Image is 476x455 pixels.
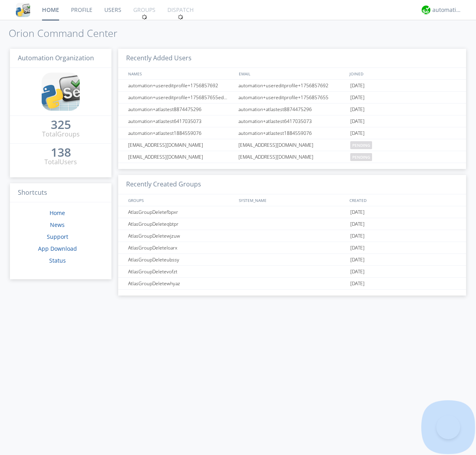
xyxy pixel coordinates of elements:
[118,230,466,242] a: AtlasGroupDeletewjzuw[DATE]
[350,254,365,266] span: [DATE]
[118,80,466,92] a: automation+usereditprofile+1756857692automation+usereditprofile+1756857692[DATE]
[42,73,80,111] img: cddb5a64eb264b2086981ab96f4c1ba7
[126,242,236,253] div: AtlasGroupDeleteloarx
[49,257,66,264] a: Status
[350,278,365,290] span: [DATE]
[10,183,111,203] h3: Shortcuts
[422,6,430,14] img: d2d01cd9b4174d08988066c6d424eccd
[51,121,71,129] div: 325
[126,254,236,265] div: AtlasGroupDeleteubssy
[236,104,348,115] div: automation+atlastest8874475296
[118,218,466,230] a: AtlasGroupDeleteqbtpr[DATE]
[118,175,466,194] h3: Recently Created Groups
[118,115,466,127] a: automation+atlastest6417035073automation+atlastest6417035073[DATE]
[126,80,236,91] div: automation+usereditprofile+1756857692
[236,92,348,103] div: automation+usereditprofile+1756857655
[126,68,235,79] div: NAMES
[436,415,460,439] iframe: Toggle Customer Support
[347,194,459,206] div: CREATED
[44,157,77,167] div: Total Users
[178,14,183,20] img: spin.svg
[18,54,94,62] span: Automation Organization
[126,92,236,103] div: automation+usereditprofile+1756857655editedautomation+usereditprofile+1756857655
[237,194,347,206] div: SYSTEM_NAME
[236,139,348,151] div: [EMAIL_ADDRESS][DOMAIN_NAME]
[350,115,365,127] span: [DATE]
[118,278,466,290] a: AtlasGroupDeletewhyaz[DATE]
[118,242,466,254] a: AtlasGroupDeleteloarx[DATE]
[118,139,466,151] a: [EMAIL_ADDRESS][DOMAIN_NAME][EMAIL_ADDRESS][DOMAIN_NAME]pending
[126,194,235,206] div: GROUPS
[350,141,372,149] span: pending
[236,80,348,91] div: automation+usereditprofile+1756857692
[350,127,365,139] span: [DATE]
[50,209,65,217] a: Home
[51,121,71,130] a: 325
[118,206,466,218] a: AtlasGroupDeletefbpxr[DATE]
[118,49,466,68] h3: Recently Added Users
[350,266,365,278] span: [DATE]
[350,92,365,104] span: [DATE]
[126,139,236,151] div: [EMAIL_ADDRESS][DOMAIN_NAME]
[126,115,236,127] div: automation+atlastest6417035073
[118,92,466,104] a: automation+usereditprofile+1756857655editedautomation+usereditprofile+1756857655automation+usered...
[350,104,365,115] span: [DATE]
[50,221,65,228] a: News
[118,254,466,266] a: AtlasGroupDeleteubssy[DATE]
[126,266,236,277] div: AtlasGroupDeletevofzt
[350,153,372,161] span: pending
[350,230,365,242] span: [DATE]
[126,151,236,163] div: [EMAIL_ADDRESS][DOMAIN_NAME]
[350,242,365,254] span: [DATE]
[350,218,365,230] span: [DATE]
[126,206,236,218] div: AtlasGroupDeletefbpxr
[51,148,71,157] a: 138
[347,68,459,79] div: JOINED
[42,130,80,139] div: Total Groups
[126,127,236,139] div: automation+atlastest1884559076
[236,115,348,127] div: automation+atlastest6417035073
[118,151,466,163] a: [EMAIL_ADDRESS][DOMAIN_NAME][EMAIL_ADDRESS][DOMAIN_NAME]pending
[126,230,236,242] div: AtlasGroupDeletewjzuw
[126,218,236,230] div: AtlasGroupDeleteqbtpr
[142,14,147,20] img: spin.svg
[237,68,347,79] div: EMAIL
[47,233,68,240] a: Support
[126,104,236,115] div: automation+atlastest8874475296
[432,6,462,14] div: automation+atlas
[350,80,365,92] span: [DATE]
[118,266,466,278] a: AtlasGroupDeletevofzt[DATE]
[126,278,236,289] div: AtlasGroupDeletewhyaz
[236,151,348,163] div: [EMAIL_ADDRESS][DOMAIN_NAME]
[236,127,348,139] div: automation+atlastest1884559076
[118,104,466,115] a: automation+atlastest8874475296automation+atlastest8874475296[DATE]
[16,3,30,17] img: cddb5a64eb264b2086981ab96f4c1ba7
[118,127,466,139] a: automation+atlastest1884559076automation+atlastest1884559076[DATE]
[51,148,71,156] div: 138
[38,245,77,252] a: App Download
[350,206,365,218] span: [DATE]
